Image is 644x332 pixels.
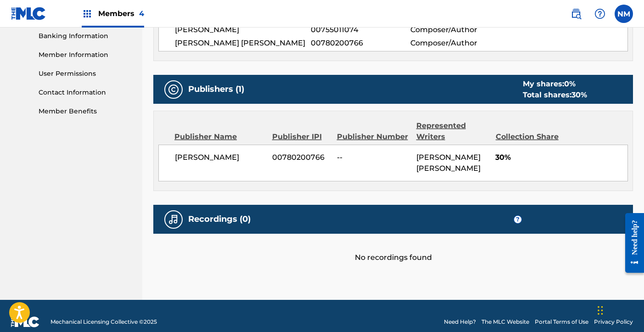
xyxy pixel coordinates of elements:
span: Composer/Author [410,24,501,35]
span: [PERSON_NAME] [PERSON_NAME] [416,153,481,173]
a: Contact Information [39,88,131,97]
h5: Recordings (0) [188,214,251,225]
span: 30 % [571,90,587,99]
div: Collection Share [496,131,564,142]
a: The MLC Website [482,318,529,326]
span: -- [337,152,409,163]
div: Publisher IPI [272,131,330,142]
img: help [594,8,605,19]
span: Composer/Author [410,38,501,49]
div: Help [591,5,609,23]
img: Publishers [168,84,179,95]
a: Portal Terms of Use [535,318,588,326]
span: 00780200766 [311,38,410,49]
div: Represented Writers [416,120,489,142]
h5: Publishers (1) [188,84,244,95]
a: Privacy Policy [594,318,633,326]
span: 4 [139,9,144,18]
span: Mechanical Licensing Collective © 2025 [50,318,157,326]
div: Publisher Number [337,131,409,142]
div: My shares: [523,79,587,90]
span: 0 % [564,79,576,88]
img: search [571,8,582,19]
span: [PERSON_NAME] [175,152,265,163]
span: [PERSON_NAME] [PERSON_NAME] [175,38,311,49]
iframe: Chat Widget [595,287,641,332]
a: User Permissions [39,69,131,79]
a: Public Search [567,5,585,23]
iframe: Resource Center [618,206,644,280]
img: logo [11,316,39,327]
a: Banking Information [39,31,131,41]
span: [PERSON_NAME] [175,24,311,35]
span: 00780200766 [272,152,330,163]
a: Need Help? [444,318,476,326]
span: ? [514,216,521,223]
img: Top Rightsholders [82,8,93,19]
div: Total shares: [523,90,587,101]
div: No recordings found [153,234,633,263]
div: Drag [598,297,603,324]
span: 00755011074 [311,24,410,35]
span: Members [98,8,144,19]
a: Member Benefits [39,107,131,116]
img: MLC Logo [11,7,46,20]
a: Member Information [39,50,131,60]
span: 30% [495,152,627,163]
img: Recordings [168,214,179,225]
div: Publisher Name [174,131,265,142]
div: User Menu [615,5,633,23]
